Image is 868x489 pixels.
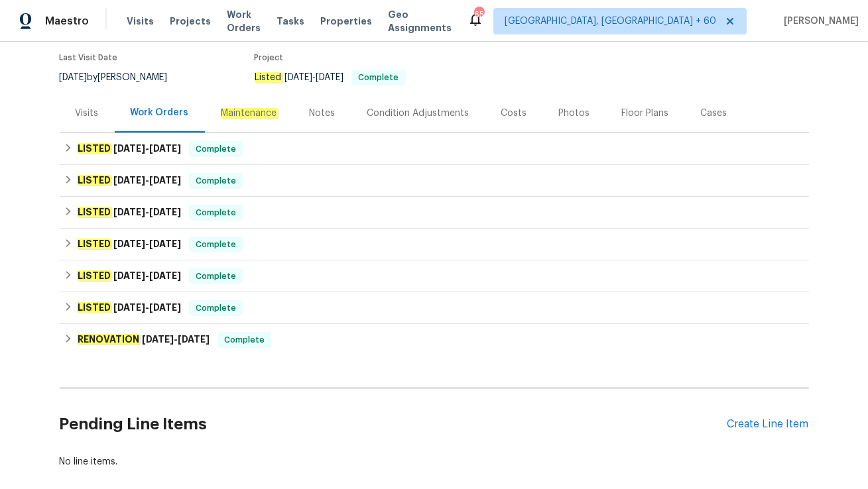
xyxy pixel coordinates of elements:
span: - [285,73,344,82]
span: - [113,207,181,217]
span: Complete [190,206,241,219]
span: [DATE] [149,303,181,312]
em: LISTED [77,302,111,313]
span: Geo Assignments [388,8,452,34]
div: Condition Adjustments [367,107,469,120]
div: LISTED [DATE]-[DATE]Complete [60,197,809,229]
span: [DATE] [285,73,313,82]
em: Listed [255,72,282,83]
em: LISTED [77,239,111,249]
div: Notes [310,107,336,120]
span: Last Visit Date [60,54,118,62]
span: [DATE] [113,303,145,312]
span: - [113,271,181,280]
span: - [113,239,181,248]
span: [DATE] [149,239,181,248]
span: [DATE] [149,271,181,280]
span: Complete [190,142,241,156]
span: - [113,144,181,153]
span: [DATE] [149,144,181,153]
div: Photos [559,107,590,120]
div: LISTED [DATE]-[DATE]Complete [60,165,809,197]
span: Complete [190,238,241,251]
div: Visits [76,107,99,120]
span: [DATE] [113,239,145,248]
div: Floor Plans [622,107,669,120]
span: Complete [190,270,241,283]
span: [DATE] [142,335,174,344]
span: [DATE] [316,73,344,82]
span: [DATE] [149,207,181,217]
span: [DATE] [113,144,145,153]
em: LISTED [77,270,111,281]
div: No line items. [60,455,809,468]
div: Costs [501,107,527,120]
span: Tasks [277,17,304,26]
span: [DATE] [113,207,145,217]
span: [DATE] [149,176,181,185]
em: RENOVATION [77,334,140,345]
em: Maintenance [221,108,278,119]
span: Complete [353,74,404,81]
em: LISTED [77,143,111,154]
div: by [PERSON_NAME] [60,70,184,85]
div: LISTED [DATE]-[DATE]Complete [60,229,809,260]
span: - [142,335,210,344]
div: LISTED [DATE]-[DATE]Complete [60,292,809,324]
div: 652 [474,8,483,21]
span: [DATE] [113,176,145,185]
span: [DATE] [60,73,88,82]
span: - [113,303,181,312]
span: Properties [320,15,372,28]
h2: Pending Line Items [60,394,727,455]
span: [DATE] [178,335,210,344]
em: LISTED [77,207,111,217]
div: LISTED [DATE]-[DATE]Complete [60,133,809,165]
div: Cases [701,107,727,120]
span: Work Orders [227,8,261,34]
div: Work Orders [131,106,189,119]
span: Projects [170,15,211,28]
span: [PERSON_NAME] [778,15,859,28]
em: LISTED [77,175,111,186]
div: RENOVATION [DATE]-[DATE]Complete [60,324,809,356]
span: Complete [190,174,241,188]
div: Create Line Item [727,418,809,431]
span: [DATE] [113,271,145,280]
span: Visits [127,15,154,28]
span: Complete [190,301,241,315]
span: [GEOGRAPHIC_DATA], [GEOGRAPHIC_DATA] + 60 [505,15,716,28]
span: - [113,176,181,185]
div: LISTED [DATE]-[DATE]Complete [60,260,809,292]
span: Maestro [45,15,89,28]
span: Project [255,54,284,62]
span: Complete [219,333,270,347]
